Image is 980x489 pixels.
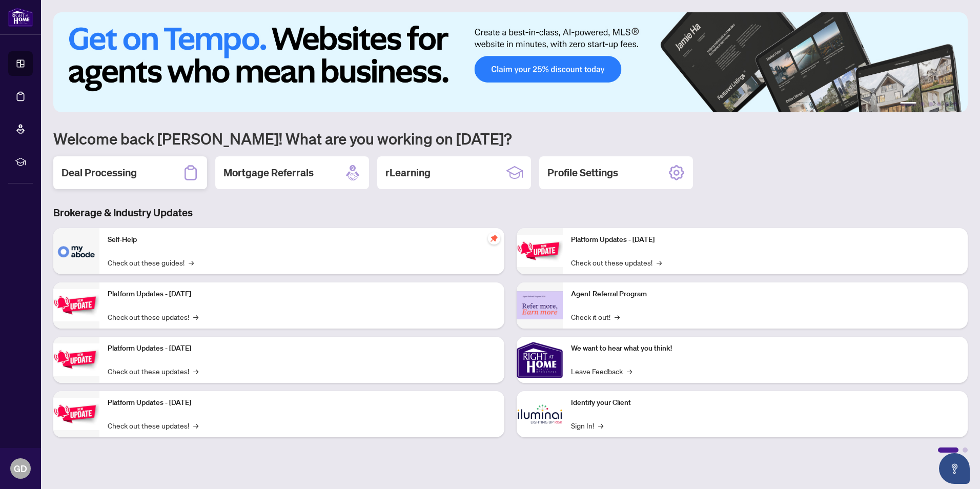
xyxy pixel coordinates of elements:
[571,311,620,322] a: Check it out!→
[385,166,431,180] h2: rLearning
[108,289,496,300] p: Platform Updates - [DATE]
[53,398,99,430] img: Platform Updates - July 8, 2025
[547,166,618,180] h2: Profile Settings
[488,232,500,244] span: pushpin
[571,234,959,246] p: Platform Updates - [DATE]
[53,206,968,220] h3: Brokerage & Industry Updates
[571,420,603,431] a: Sign In!→
[108,343,496,354] p: Platform Updates - [DATE]
[571,397,959,409] p: Identify your Client
[571,343,959,354] p: We want to hear what you think!
[517,291,563,319] img: Agent Referral Program
[900,102,916,106] button: 1
[62,166,137,180] h2: Deal Processing
[53,228,99,274] img: Self-Help
[108,257,194,268] a: Check out these guides!→
[571,289,959,300] p: Agent Referral Program
[108,420,198,431] a: Check out these updates!→
[193,365,198,377] span: →
[193,311,198,322] span: →
[517,235,563,267] img: Platform Updates - June 23, 2025
[615,311,620,322] span: →
[53,289,99,321] img: Platform Updates - September 16, 2025
[627,365,632,377] span: →
[657,257,662,268] span: →
[108,365,198,377] a: Check out these updates!→
[14,461,27,476] span: GD
[945,102,949,106] button: 5
[53,129,968,148] h1: Welcome back [PERSON_NAME]! What are you working on [DATE]?
[571,257,662,268] a: Check out these updates!→
[189,257,194,268] span: →
[193,420,198,431] span: →
[939,453,970,484] button: Open asap
[937,102,941,106] button: 4
[108,234,496,246] p: Self-Help
[223,166,314,180] h2: Mortgage Referrals
[517,391,563,437] img: Identify your Client
[571,365,632,377] a: Leave Feedback→
[53,343,99,376] img: Platform Updates - July 21, 2025
[108,311,198,322] a: Check out these updates!→
[53,12,968,112] img: Slide 0
[517,337,563,383] img: We want to hear what you think!
[108,397,496,409] p: Platform Updates - [DATE]
[921,102,925,106] button: 2
[953,102,957,106] button: 6
[929,102,933,106] button: 3
[8,8,33,27] img: logo
[598,420,603,431] span: →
